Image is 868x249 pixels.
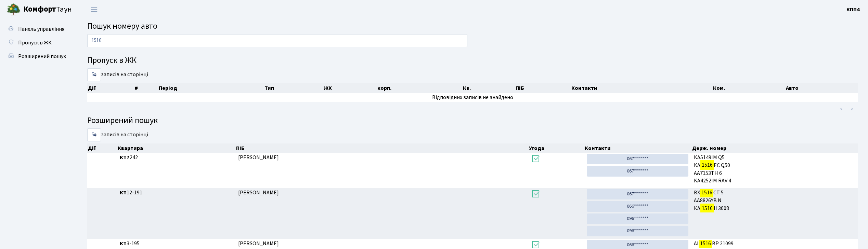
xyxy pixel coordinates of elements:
[86,4,103,15] button: Переключити навігацію
[700,188,713,197] mark: 1516
[584,143,691,153] th: Контакти
[712,83,786,93] th: Ком.
[120,189,233,197] span: 12-191
[571,83,712,93] th: Контакти
[846,6,860,13] b: КПП4
[377,83,463,93] th: корп.
[264,83,323,93] th: Тип
[87,68,101,81] select: записів на сторінці
[785,83,858,93] th: Авто
[120,240,127,247] b: КТ
[7,3,21,16] img: logo.png
[3,50,72,63] a: Розширений пошук
[87,128,148,141] label: записів на сторінці
[87,143,117,153] th: Дії
[238,154,279,161] span: [PERSON_NAME]
[87,56,858,66] h4: Пропуск в ЖК
[158,83,264,93] th: Період
[700,160,713,170] mark: 1516
[238,189,279,196] span: [PERSON_NAME]
[323,83,377,93] th: ЖК
[87,116,858,126] h4: Розширений пошук
[694,154,855,185] span: KA5149IM Q5 KA EC Q50 AA7153TH 6 KA4252IM RAV 4
[120,189,127,196] b: КТ
[3,22,72,36] a: Панель управління
[120,154,130,161] b: КТ7
[694,189,855,212] span: ВХ СТ 5 АА8826YB N КА ІІ 3008
[528,143,584,153] th: Угода
[515,83,571,93] th: ПІБ
[87,93,858,102] td: Відповідних записів не знайдено
[700,204,713,213] mark: 1516
[699,239,712,248] mark: 1516
[462,83,515,93] th: Кв.
[23,4,56,15] b: Комфорт
[846,5,860,14] a: КПП4
[3,36,72,50] a: Пропуск в ЖК
[87,128,101,141] select: записів на сторінці
[87,68,148,81] label: записів на сторінці
[18,39,52,46] span: Пропуск в ЖК
[235,143,529,153] th: ПІБ
[117,143,235,153] th: Квартира
[691,143,858,153] th: Держ. номер
[120,154,233,162] span: 242
[18,25,64,33] span: Панель управління
[87,34,467,47] input: Пошук
[87,83,134,93] th: Дії
[18,53,66,60] span: Розширений пошук
[87,20,157,32] span: Пошук номеру авто
[23,4,72,15] span: Таун
[134,83,158,93] th: #
[238,240,279,247] span: [PERSON_NAME]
